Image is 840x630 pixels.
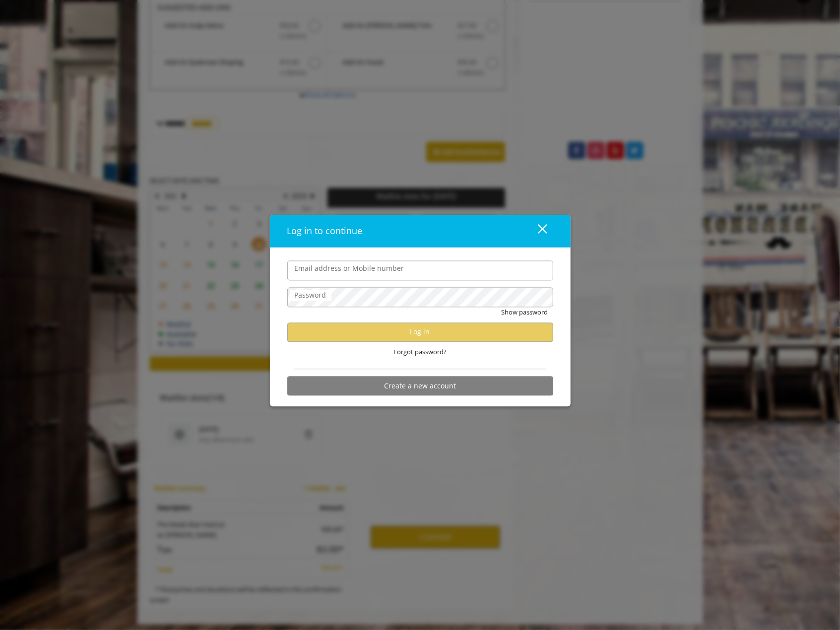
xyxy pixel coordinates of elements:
[526,224,546,239] div: close dialog
[519,221,553,241] button: close dialog
[290,263,409,274] label: Email address or Mobile number
[393,347,447,357] span: Forgot password?
[287,260,553,280] input: Email address or Mobile number
[290,290,331,301] label: Password
[287,377,553,396] button: Create a new account
[287,287,553,307] input: Password
[287,322,553,342] button: Log in
[287,225,363,237] span: Log in to continue
[502,307,548,317] button: Show password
